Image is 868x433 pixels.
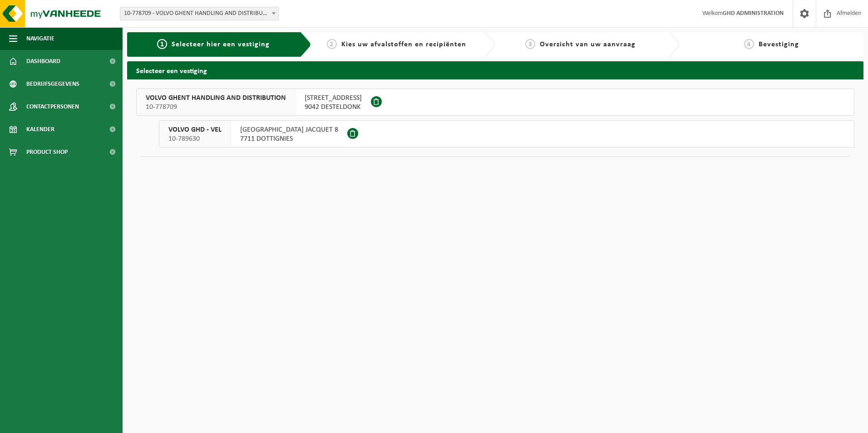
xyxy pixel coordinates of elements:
span: Kalender [26,118,54,141]
span: 3 [525,39,535,49]
span: [GEOGRAPHIC_DATA] JACQUET 8 [240,125,338,134]
span: Selecteer hier een vestiging [172,41,270,48]
span: 7711 DOTTIGNIES [240,134,338,143]
span: 2 [327,39,337,49]
span: 10-778709 - VOLVO GHENT HANDLING AND DISTRIBUTION - DESTELDONK [120,7,278,20]
span: 10-778709 [146,103,286,112]
span: VOLVO GHENT HANDLING AND DISTRIBUTION [146,93,286,103]
button: VOLVO GHENT HANDLING AND DISTRIBUTION 10-778709 [STREET_ADDRESS]9042 DESTELDONK [136,89,854,116]
span: 4 [744,39,754,49]
button: VOLVO GHD - VEL 10-789630 [GEOGRAPHIC_DATA] JACQUET 87711 DOTTIGNIES [159,120,854,148]
h2: Selecteer een vestiging [127,61,863,79]
span: Contactpersonen [26,95,79,118]
span: 9042 DESTELDONK [305,103,362,112]
span: Product Shop [26,141,68,163]
span: 10-778709 - VOLVO GHENT HANDLING AND DISTRIBUTION - DESTELDONK [120,7,279,20]
span: [STREET_ADDRESS] [305,93,362,103]
span: Bevestiging [759,41,799,48]
strong: GHD ADMINISTRATION [723,10,784,17]
span: Overzicht van uw aanvraag [540,41,636,48]
span: Bedrijfsgegevens [26,73,79,95]
span: 10-789630 [168,134,222,143]
span: VOLVO GHD - VEL [168,125,222,134]
span: Navigatie [26,27,54,50]
span: 1 [157,39,167,49]
span: Dashboard [26,50,60,73]
span: Kies uw afvalstoffen en recipiënten [341,41,466,48]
